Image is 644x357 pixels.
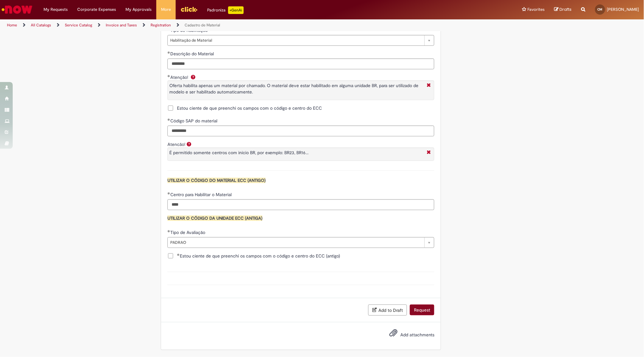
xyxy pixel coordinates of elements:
[77,6,116,13] span: Corporate Expenses
[170,118,219,124] span: Código SAP do material
[167,230,170,232] span: Required Filled
[368,305,407,316] button: Add to Draft
[167,199,434,210] input: Centro para Habilitar o Material
[598,7,603,11] span: CM
[400,332,434,338] span: Add attachments
[170,27,209,33] span: Tipo de habilitação
[170,74,189,80] span: Atenção!
[167,58,434,69] input: Descrição do Material
[528,6,545,13] span: Favorites
[228,6,244,14] p: +GenAi
[177,253,180,256] span: Required Filled
[388,327,399,342] button: Add attachments
[607,7,639,12] span: [PERSON_NAME]
[410,305,434,315] button: Request
[177,253,340,259] span: Estou ciente de que preenchi os campos com o código e centro do ECC (antigo)
[167,192,170,195] span: Required Filled
[167,75,170,77] span: Mandatory Filled
[167,51,170,54] span: Required Filled
[560,6,572,12] span: Drafts
[151,23,171,28] a: Registration
[177,105,322,111] span: Estou ciente de que preenchi os campos com o código e centro do ECC
[44,6,68,13] span: My Requests
[167,126,434,136] input: Código SAP do material
[185,23,220,28] a: Cadastro de Material
[169,149,424,156] p: É permitido somente centros com inicio BR, por exemplo: BR23, BR16...
[31,23,51,28] a: All Catalogs
[554,7,572,13] a: Drafts
[207,6,244,14] div: Padroniza
[5,19,424,31] ul: Page breadcrumbs
[189,74,197,79] span: Help for Atenção!
[170,51,215,57] span: Descrição do Material
[170,35,421,45] span: Habilitação de Material
[167,178,266,183] span: UTILIZAR O CÓDIGO DO MATERIAL ECC (ANTIGO)
[106,23,137,28] a: Invoice and Taxes
[167,118,170,121] span: Required Filled
[425,82,432,89] i: Close More information for question_aten_o
[161,6,171,13] span: More
[180,4,198,14] img: click_logo_yellow_360x200.png
[167,141,185,147] label: Atencão!
[185,141,193,147] span: Help for Atencão!
[167,216,262,221] span: UTILIZAR O CÓDIGO DA UNIDADE ECC (ANTIGA)
[1,3,33,16] img: ServiceNow
[170,192,233,197] span: Centro para Habilitar o Material
[65,23,92,28] a: Service Catalog
[170,237,421,248] span: PADRAO
[425,149,432,156] i: Close More information for question_atencao
[7,23,17,28] a: Home
[169,82,424,95] p: Oferta habilita apenas um material por chamado. O material deve estar habilitado em alguma unidad...
[125,6,152,13] span: My Approvals
[170,230,207,235] span: Tipo de Avaliação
